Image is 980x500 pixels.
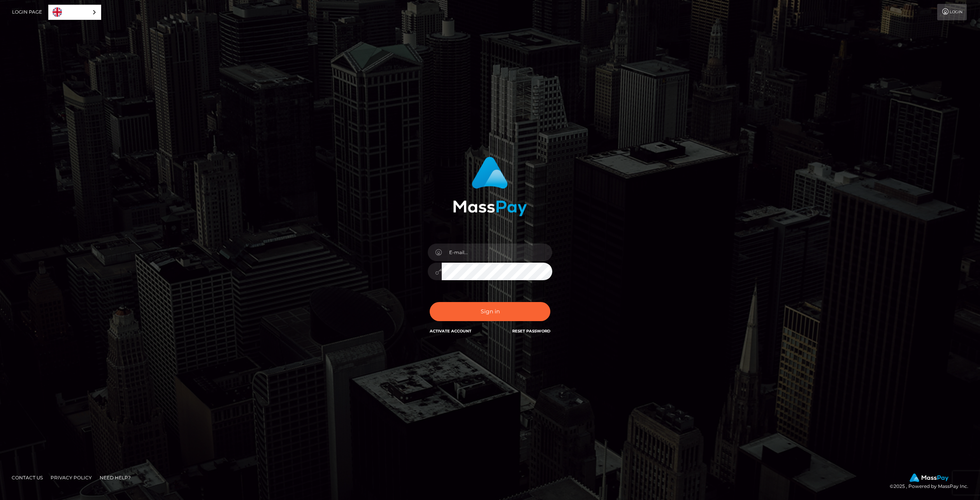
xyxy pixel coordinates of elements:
a: Privacy Policy [47,472,95,484]
img: MassPay Login [453,157,527,216]
a: Contact Us [9,472,46,484]
a: Need Help? [97,472,134,484]
input: E-mail... [442,244,552,261]
div: © 2025 , Powered by MassPay Inc. [890,473,974,491]
a: Reset Password [512,329,550,334]
a: Login Page [12,4,42,20]
a: Activate Account [430,329,471,334]
img: MassPay [910,473,948,482]
a: Login [937,4,967,20]
div: Language [48,5,101,20]
aside: Language selected: English [48,5,101,20]
button: Sign in [430,302,550,321]
a: English [49,5,101,19]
